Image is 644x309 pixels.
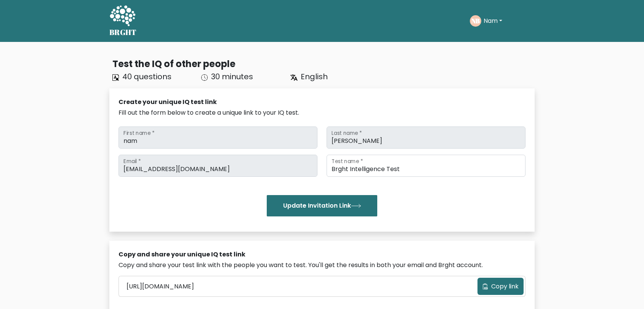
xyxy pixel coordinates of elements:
[471,16,480,25] text: NB
[327,155,525,177] input: Test name
[481,16,505,26] button: Nam
[211,71,253,82] span: 30 minutes
[119,98,525,107] div: Create your unique IQ test link
[327,126,525,149] input: Last name
[119,261,525,270] div: Copy and share your test link with the people you want to test. You'll get the results in both yo...
[122,71,171,82] span: 40 questions
[477,278,524,295] button: Copy link
[119,108,525,117] div: Fill out the form below to create a unique link to your IQ test.
[109,28,137,37] h5: BRGHT
[112,57,535,71] div: Test the IQ of other people
[109,3,137,39] a: BRGHT
[119,155,317,177] input: Email
[301,71,328,82] span: English
[491,282,519,291] span: Copy link
[119,126,317,149] input: First name
[119,250,525,259] div: Copy and share your unique IQ test link
[267,195,377,216] button: Update Invitation Link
